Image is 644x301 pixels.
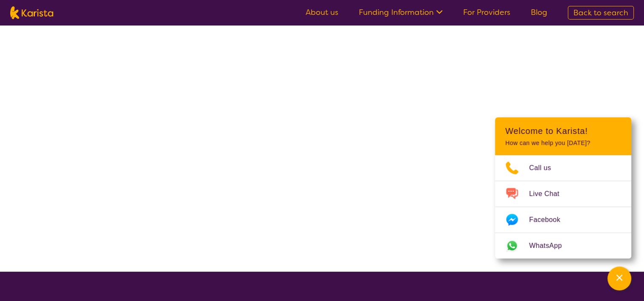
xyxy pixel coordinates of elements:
[495,155,631,258] ul: Choose channel
[495,117,631,258] div: Channel Menu
[607,267,631,290] button: Channel Menu
[568,6,634,20] a: Back to search
[529,162,561,174] span: Call us
[495,233,631,258] a: Web link opens in a new tab.
[306,7,338,17] a: About us
[531,7,547,17] a: Blog
[529,239,572,252] span: WhatsApp
[529,213,570,226] span: Facebook
[505,126,621,136] h2: Welcome to Karista!
[10,6,53,19] img: Karista logo
[505,139,621,147] p: How can we help you [DATE]?
[463,7,510,17] a: For Providers
[359,7,443,17] a: Funding Information
[573,8,628,18] span: Back to search
[529,187,570,200] span: Live Chat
